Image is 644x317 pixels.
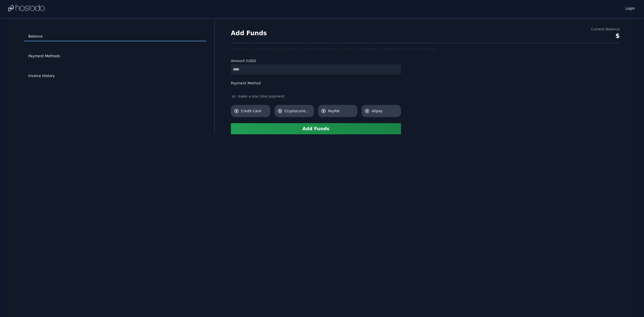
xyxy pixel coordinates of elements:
a: Invoice History [24,71,206,81]
span: Alipay [372,108,398,114]
div: $ [591,32,620,40]
div: Current Balance [591,27,620,32]
img: Logo [8,4,45,12]
a: Payment Methods [24,51,206,61]
div: or, make a one time payment [231,94,401,99]
h1: Add Funds [231,29,267,37]
button: Add Funds [231,123,401,134]
a: Balance [24,32,206,41]
a: Login [624,5,636,11]
label: Payment Method [231,81,401,86]
span: Credit Card [241,108,267,114]
label: Amount (USD) [231,58,401,63]
span: Cryptocurrency [285,108,311,114]
span: PayPal [328,108,354,114]
div: Funds are automatically applied to renew instances, even if autorenewal is disabled for the insta... [231,46,620,52]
